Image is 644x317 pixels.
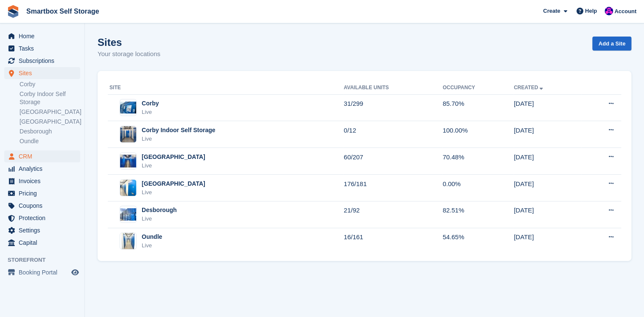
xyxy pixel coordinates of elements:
a: menu [4,42,80,54]
a: menu [4,187,80,199]
div: Corby [142,99,159,108]
td: [DATE] [514,148,582,175]
span: Protection [19,212,70,224]
td: 31/299 [344,94,442,121]
a: [GEOGRAPHIC_DATA] [20,108,80,116]
img: Image of Stamford site [120,155,136,167]
div: Live [142,161,205,170]
th: Site [108,81,344,95]
a: Smartbox Self Storage [23,4,103,18]
div: Live [142,135,215,143]
div: [GEOGRAPHIC_DATA] [142,179,205,188]
span: Create [543,7,560,15]
td: 85.70% [442,94,514,121]
td: 176/181 [344,175,442,201]
img: stora-icon-8386f47178a22dfd0bd8f6a31ec36ba5ce8667c1dd55bd0f319d3a0aa187defe.svg [7,5,20,18]
span: Sites [19,67,70,79]
span: CRM [19,150,70,162]
a: menu [4,67,80,79]
a: menu [4,224,80,236]
div: Desborough [142,206,176,215]
td: 16/161 [344,228,442,254]
span: Subscriptions [19,55,70,67]
div: Corby Indoor Self Storage [142,126,215,135]
div: Live [142,241,162,250]
p: Your storage locations [98,49,160,59]
a: Desborough [20,127,80,136]
div: Live [142,215,176,223]
th: Occupancy [442,81,514,95]
span: Tasks [19,42,70,54]
td: 0/12 [344,121,442,148]
h1: Sites [98,37,160,48]
a: Preview store [70,267,80,277]
span: Coupons [19,200,70,212]
td: [DATE] [514,175,582,201]
img: Image of Leicester site [120,180,136,196]
a: menu [4,55,80,67]
td: [DATE] [514,121,582,148]
a: menu [4,175,80,187]
a: Oundle [20,137,80,145]
td: 54.65% [442,228,514,254]
span: Pricing [19,187,70,199]
div: Live [142,188,205,197]
span: Booking Portal [19,266,70,278]
td: 21/92 [344,201,442,228]
a: Created [514,85,545,91]
td: [DATE] [514,201,582,228]
span: Storefront [8,256,84,264]
span: Help [585,7,597,15]
td: 100.00% [442,121,514,148]
td: [DATE] [514,94,582,121]
a: menu [4,163,80,175]
span: Settings [19,224,70,236]
span: Home [19,30,70,42]
img: Image of Oundle site [122,232,134,249]
div: [GEOGRAPHIC_DATA] [142,153,205,161]
td: 0.00% [442,175,514,201]
td: [DATE] [514,228,582,254]
img: Image of Corby Indoor Self Storage site [120,126,136,142]
div: Oundle [142,232,162,241]
span: Invoices [19,175,70,187]
span: Account [614,7,636,16]
a: Corby [20,80,80,88]
a: [GEOGRAPHIC_DATA] [20,118,80,126]
td: 70.48% [442,148,514,175]
a: menu [4,266,80,278]
a: menu [4,237,80,249]
td: 60/207 [344,148,442,175]
a: menu [4,212,80,224]
a: menu [4,200,80,212]
span: Capital [19,237,70,249]
th: Available Units [344,81,442,95]
img: Image of Desborough site [120,208,136,221]
td: 82.51% [442,201,514,228]
a: menu [4,30,80,42]
a: Add a Site [592,37,631,51]
a: menu [4,150,80,162]
img: Sam Austin [605,7,613,15]
div: Live [142,108,159,116]
img: Image of Corby site [120,102,136,114]
span: Analytics [19,163,70,175]
a: Corby Indoor Self Storage [20,90,80,106]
